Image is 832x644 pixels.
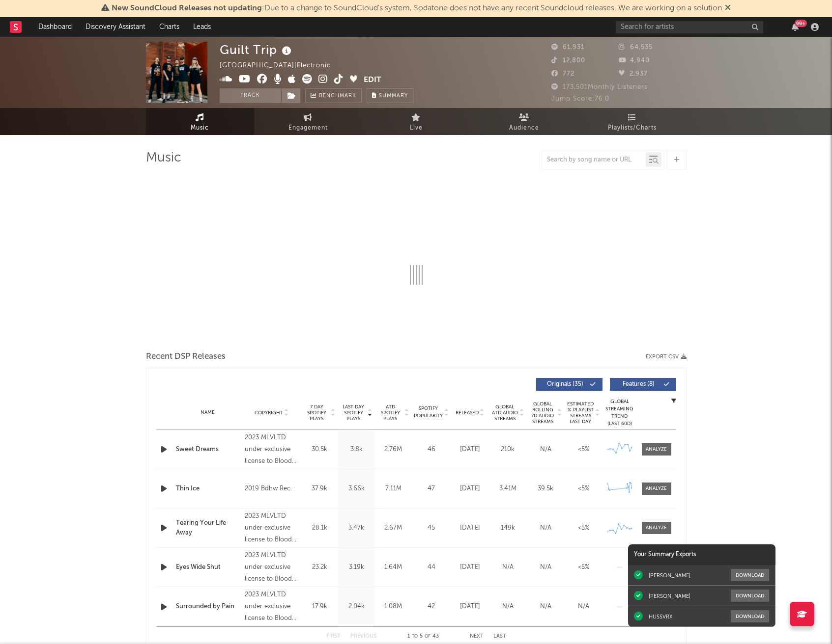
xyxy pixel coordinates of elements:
a: Dashboard [31,17,79,37]
div: Guilt Trip [220,42,294,58]
button: Summary [367,88,413,103]
span: Features ( 8 ) [616,381,661,387]
div: 3.47k [341,523,373,533]
span: ATD Spotify Plays [377,404,403,422]
button: Edit [364,74,381,86]
span: 64,535 [619,44,653,51]
div: 46 [414,445,449,455]
a: Discovery Assistant [79,17,152,37]
div: N/A [529,563,562,572]
div: [GEOGRAPHIC_DATA] | Electronic [220,60,342,72]
a: Charts [152,17,186,37]
span: Audience [509,122,539,134]
div: 42 [414,602,449,612]
input: Search for artists [616,21,763,33]
div: 7.11M [377,484,409,494]
div: 1.08M [377,602,409,612]
a: Leads [186,17,218,37]
div: N/A [529,523,562,533]
a: Tearing Your Life Away [176,518,240,537]
span: Recent DSP Releases [146,351,226,363]
span: 2,937 [619,71,648,77]
div: 2.04k [341,602,373,612]
div: [PERSON_NAME] [649,572,690,579]
a: Benchmark [305,88,362,103]
a: Playlists/Charts [578,108,687,135]
span: 7 Day Spotify Plays [304,404,330,422]
div: HUSSVRX [649,613,673,620]
button: Track [220,88,281,103]
span: of [425,634,430,639]
span: Live [410,122,423,134]
a: Thin Ice [176,484,240,494]
div: [DATE] [454,484,487,494]
span: 4,940 [619,57,650,64]
span: Copyright [255,410,283,416]
span: Originals ( 35 ) [543,381,588,387]
div: 3.66k [341,484,373,494]
div: 2023 MLVLTD under exclusive license to Blood Blast Distribution [245,589,298,624]
div: 1.64M [377,563,409,572]
div: N/A [491,563,524,572]
button: First [326,634,341,639]
div: 3.19k [341,563,373,572]
div: N/A [567,602,600,612]
a: Live [362,108,470,135]
div: 47 [414,484,449,494]
a: Eyes Wide Shut [176,563,240,572]
div: 45 [414,523,449,533]
a: Music [146,108,254,135]
div: 99 + [795,20,807,27]
a: Audience [470,108,578,135]
button: Originals(35) [536,378,602,391]
span: : Due to a change to SoundCloud's system, Sodatone does not have any recent Soundcloud releases. ... [112,4,722,12]
div: 44 [414,563,449,572]
div: 3.8k [341,445,373,455]
button: Last [493,634,506,639]
div: 37.9k [304,484,336,494]
div: 3.41M [491,484,524,494]
button: Download [731,590,769,602]
div: [DATE] [454,523,487,533]
div: Your Summary Exports [628,544,775,565]
div: 2.76M [377,445,409,455]
input: Search by song name or URL [542,156,646,164]
a: Sweet Dreams [176,445,240,455]
div: <5% [567,563,600,572]
div: 28.1k [304,523,336,533]
span: New SoundCloud Releases not updating [112,4,262,12]
div: [PERSON_NAME] [649,592,690,599]
div: 17.9k [304,602,336,612]
div: Name [176,409,240,416]
a: Engagement [254,108,362,135]
div: [DATE] [454,445,487,455]
button: Export CSV [646,354,687,360]
div: [DATE] [454,602,487,612]
span: Dismiss [725,4,731,12]
div: 1 5 43 [396,631,450,643]
div: 210k [491,445,524,455]
span: 61,931 [551,44,584,51]
span: Global Rolling 7D Audio Streams [529,401,556,425]
span: 173,501 Monthly Listeners [551,84,648,90]
button: Download [731,610,769,622]
span: to [412,634,418,639]
span: Estimated % Playlist Streams Last Day [567,401,594,425]
div: N/A [491,602,524,612]
div: 2019 Bdhw Rec. [245,483,298,495]
div: <5% [567,445,600,455]
div: 39.5k [529,484,562,494]
span: Released [456,410,479,416]
span: 12,800 [551,57,585,64]
div: [DATE] [454,563,487,572]
div: 30.5k [304,445,336,455]
div: Global Streaming Trend (Last 60D) [605,398,634,428]
span: Benchmark [319,90,356,102]
div: 2023 MLVLTD under exclusive license to Blood Blast Distribution [245,510,298,546]
span: Playlists/Charts [608,122,657,134]
a: Surrounded by Pain [176,602,240,612]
